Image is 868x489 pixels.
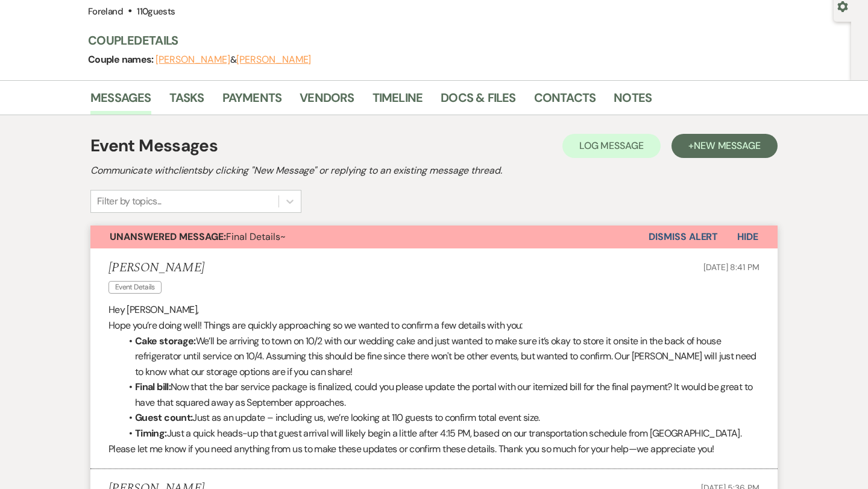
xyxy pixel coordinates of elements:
p: Please let me know if you need anything from us to make these updates or confirm these details. T... [108,441,759,457]
strong: Guest count: [135,411,192,424]
a: Contacts [534,88,596,115]
div: Filter by topics... [97,194,162,209]
a: Timeline [373,88,423,115]
button: [PERSON_NAME] [156,55,230,65]
span: Foreland [88,5,123,17]
li: Now that the bar service package is finalized, could you please update the portal with our itemiz... [121,379,759,410]
button: Hide [718,226,778,248]
a: Notes [614,88,652,115]
span: Couple names: [88,53,156,66]
span: & [156,54,311,66]
li: We’ll be arriving to town on 10/2 with our wedding cake and just wanted to make sure it’s okay to... [121,333,759,380]
p: Hey [PERSON_NAME], [108,302,759,318]
button: Dismiss Alert [649,226,718,248]
h3: Couple Details [88,32,763,49]
h5: [PERSON_NAME] [108,260,204,276]
a: Docs & Files [441,88,515,115]
h1: Event Messages [90,133,218,159]
p: Hope you’re doing well! Things are quickly approaching so we wanted to confirm a few details with... [108,318,759,333]
span: New Message [694,139,761,152]
strong: Timing: [135,427,167,440]
span: 110 guests [137,5,175,17]
button: Log Message [562,134,661,158]
span: Hide [737,230,758,243]
a: Payments [222,88,282,115]
span: [DATE] 8:41 PM [703,262,759,273]
strong: Cake storage: [135,335,196,347]
span: Final Details~ [110,230,286,243]
button: +New Message [671,134,778,158]
a: Vendors [300,88,354,115]
a: Tasks [169,88,204,115]
a: Messages [90,88,151,115]
strong: Unanswered Message: [110,230,226,243]
button: Unanswered Message:Final Details~ [90,226,649,248]
li: Just a quick heads-up that guest arrival will likely begin a little after 4:15 PM, based on our t... [121,426,759,441]
h2: Communicate with clients by clicking "New Message" or replying to an existing message thread. [90,163,778,178]
span: Log Message [579,139,644,152]
strong: Final bill: [135,380,171,393]
li: Just as an update – including us, we’re looking at 110 guests to confirm total event size. [121,410,759,426]
button: [PERSON_NAME] [236,55,311,65]
span: Event Details [108,281,162,294]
